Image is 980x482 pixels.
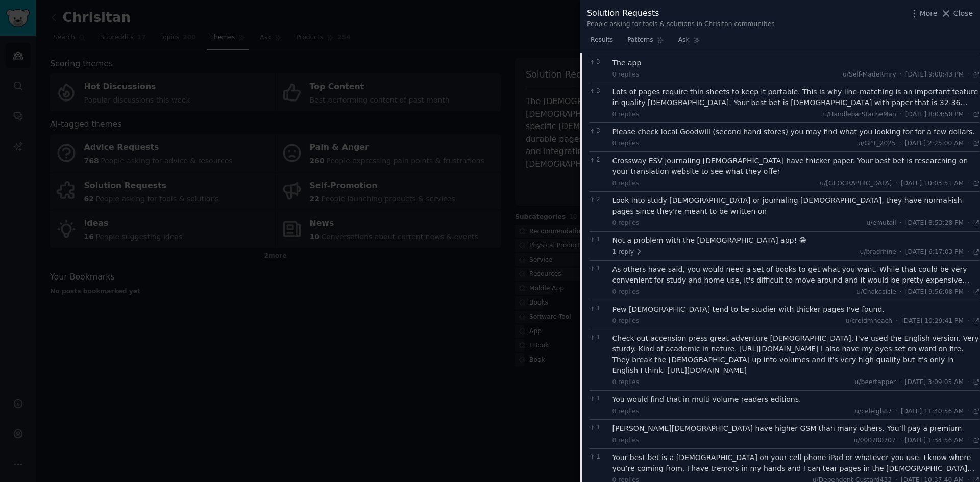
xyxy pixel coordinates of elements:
button: Close [941,8,973,19]
span: 3 [589,126,607,136]
span: 1 [589,235,607,244]
span: Close [953,8,973,19]
span: Patterns [627,36,653,45]
span: u/Chakasicle [856,288,896,295]
span: Ask [678,36,690,45]
span: 1 [589,304,607,313]
span: More [920,8,938,19]
span: · [896,317,898,326]
span: · [900,219,902,228]
span: 1 [589,333,607,342]
span: · [900,288,902,297]
span: 3 [589,58,607,67]
span: u/beertapper [855,378,896,386]
span: · [967,317,969,326]
span: · [899,139,901,148]
div: People asking for tools & solutions in Chrisitan communities [587,20,775,29]
span: · [899,378,901,387]
span: · [967,407,969,416]
span: u/emutail [867,219,896,226]
span: · [900,248,902,257]
span: 1 [589,423,607,433]
span: [DATE] 8:53:28 PM [905,219,964,228]
span: u/HandlebarStacheMan [823,111,896,118]
span: · [967,219,969,228]
span: 1 [589,394,607,403]
span: [DATE] 6:17:03 PM [905,248,964,257]
span: [DATE] 9:00:43 PM [905,70,964,80]
span: · [967,436,969,445]
span: 2 [589,156,607,165]
span: [DATE] 2:25:00 AM [905,139,964,148]
span: 1 [589,452,607,462]
span: · [895,407,897,416]
span: · [967,288,969,297]
span: · [895,179,897,188]
span: [DATE] 8:03:50 PM [905,110,964,119]
span: u/creidmheach [846,317,892,324]
span: u/Self-MadeRmry [843,71,896,78]
span: · [967,139,969,148]
span: 3 [589,87,607,96]
span: [DATE] 10:29:41 PM [901,317,964,326]
span: · [967,70,969,80]
a: Ask [675,32,704,53]
span: [DATE] 9:56:08 PM [905,288,964,297]
span: u/000700707 [854,437,896,444]
span: u/celeigh87 [855,408,892,415]
span: · [967,110,969,119]
span: [DATE] 3:09:05 AM [905,378,964,387]
span: [DATE] 11:40:56 AM [901,407,964,416]
a: Results [587,32,617,53]
span: [DATE] 10:03:51 AM [901,179,964,188]
span: 1 reply [612,248,643,257]
span: u/GPT_2025 [858,140,896,147]
span: 2 [589,195,607,205]
span: · [967,248,969,257]
span: Results [591,36,613,45]
span: 1 [589,264,607,273]
span: u/[GEOGRAPHIC_DATA] [820,180,892,187]
span: u/bradrhine [860,248,896,256]
button: More [909,8,938,19]
span: [DATE] 1:34:56 AM [905,436,964,445]
span: · [967,179,969,188]
span: · [899,436,901,445]
a: Patterns [624,32,667,53]
span: · [967,378,969,387]
div: Solution Requests [587,7,775,20]
span: · [900,70,902,80]
span: · [900,110,902,119]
